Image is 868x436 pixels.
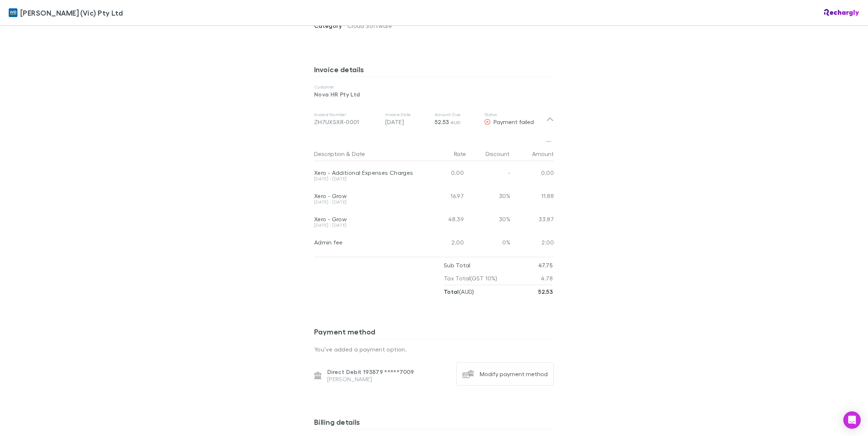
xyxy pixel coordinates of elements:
div: Modify payment method [480,370,548,378]
div: Invoice NumberZH7UXSXR-0001Invoice Date[DATE]Amount Due52.53 AUDStatusPayment failed [308,104,560,133]
h3: Billing details [314,418,554,429]
img: William Buck (Vic) Pty Ltd's Logo [9,8,17,17]
p: ( AUD ) [444,285,474,298]
h3: Invoice details [314,65,554,77]
div: - [467,161,510,184]
span: [PERSON_NAME] (Vic) Pty Ltd [20,7,123,18]
div: 48.39 [423,207,467,231]
span: AUD [451,120,461,125]
div: 2.00 [510,231,554,254]
div: 11.88 [510,184,554,207]
p: Tax Total (GST 10%) [444,272,498,285]
p: Amount Due [435,112,478,118]
p: Invoice Date [385,112,429,118]
p: Status [484,112,546,118]
span: 52.53 [435,118,449,126]
div: 0.00 [423,161,467,184]
div: ZH7UXSXR-0001 [314,118,380,126]
div: 16.97 [423,184,467,207]
p: 47.75 [538,259,553,272]
span: Category [314,22,348,29]
img: Modify payment method's Logo [462,368,474,380]
h3: Payment method [314,327,554,339]
div: 0% [467,231,510,254]
div: [DATE] - [DATE] [314,200,420,204]
img: Rechargly Logo [824,9,859,16]
div: Xero - Grow [314,215,420,223]
span: Payment failed [494,118,534,125]
p: [PERSON_NAME] [327,375,414,383]
div: 33.87 [510,207,554,231]
button: Date [352,147,365,161]
p: Direct Debit 193879 ***** 7009 [327,368,414,375]
div: Xero - Additional Expenses Charges [314,169,420,176]
div: Admin fee [314,239,420,246]
div: & [314,147,420,161]
div: [DATE] - [DATE] [314,223,420,227]
p: Nova HR Pty Ltd [314,90,554,99]
div: [DATE] - [DATE] [314,177,420,181]
p: You’ve added a payment option. [314,345,554,354]
div: 2.00 [423,231,467,254]
p: Sub Total [444,259,470,272]
p: Invoice Number [314,112,380,118]
strong: Total [444,288,459,295]
p: Customer [314,84,554,90]
p: 4.78 [541,272,553,285]
p: [DATE] [385,118,429,126]
div: 30% [467,207,510,231]
button: Modify payment method [456,362,554,386]
div: Xero - Grow [314,192,420,200]
div: 0.00 [510,161,554,184]
div: Open Intercom Messenger [843,411,861,429]
div: 30% [467,184,510,207]
strong: 52.53 [538,288,553,295]
button: Description [314,147,345,161]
